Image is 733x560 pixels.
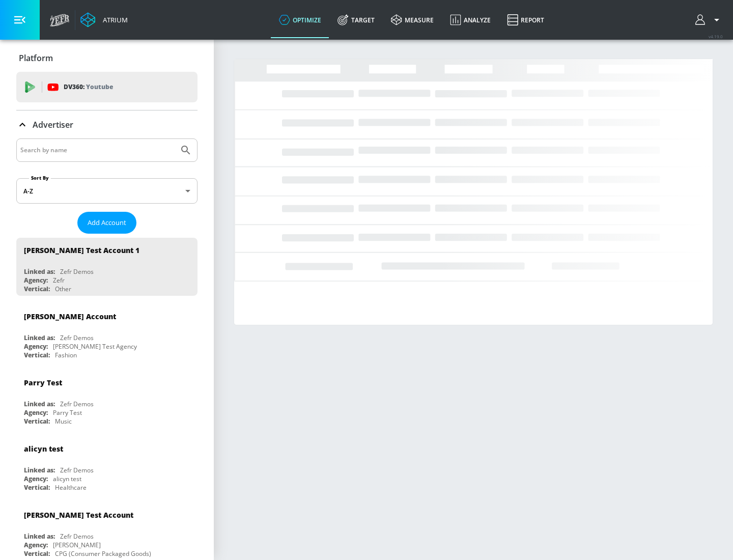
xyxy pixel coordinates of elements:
div: Zefr Demos [60,466,94,474]
div: Zefr Demos [60,400,94,408]
div: Atrium [99,15,128,24]
p: Platform [19,52,53,64]
label: Sort By [29,175,51,181]
div: Parry TestLinked as:Zefr DemosAgency:Parry TestVertical:Music [16,370,198,428]
div: alicyn testLinked as:Zefr DemosAgency:alicyn testVertical:Healthcare [16,436,198,494]
div: Linked as: [24,267,55,276]
div: Agency: [24,276,48,285]
div: [PERSON_NAME] Test Agency [53,342,137,351]
div: [PERSON_NAME] Test Account 1 [24,245,139,255]
div: Advertiser [16,110,198,139]
div: Agency: [24,342,48,351]
div: [PERSON_NAME] Test Account [24,510,133,520]
div: Parry Test [53,408,82,417]
div: Fashion [55,351,77,359]
div: Zefr Demos [60,267,94,276]
a: Atrium [80,12,128,27]
p: Advertiser [33,119,73,130]
div: [PERSON_NAME] Test Account 1Linked as:Zefr DemosAgency:ZefrVertical:Other [16,238,198,296]
div: [PERSON_NAME] AccountLinked as:Zefr DemosAgency:[PERSON_NAME] Test AgencyVertical:Fashion [16,304,198,362]
div: [PERSON_NAME] [53,541,101,549]
div: alicyn test [24,444,63,454]
a: optimize [271,2,329,38]
a: measure [383,2,442,38]
div: Zefr Demos [60,532,94,541]
div: Platform [16,44,198,72]
div: Linked as: [24,333,55,342]
p: DV360: [64,81,113,93]
div: Agency: [24,474,48,483]
div: CPG (Consumer Packaged Goods) [55,549,151,558]
input: Search by name [20,144,175,157]
div: Agency: [24,541,48,549]
div: Vertical: [24,351,50,359]
a: Target [329,2,383,38]
div: Zefr [53,276,65,285]
a: Analyze [442,2,499,38]
div: Healthcare [55,483,87,492]
button: Add Account [77,212,136,234]
span: v 4.19.0 [709,34,723,39]
div: Vertical: [24,285,50,293]
div: [PERSON_NAME] Account [24,312,116,321]
div: Music [55,417,72,426]
div: Linked as: [24,466,55,474]
a: Report [499,2,552,38]
div: Vertical: [24,549,50,558]
span: Add Account [88,217,126,229]
div: A-Z [16,178,198,204]
div: Vertical: [24,483,50,492]
div: Agency: [24,408,48,417]
div: Linked as: [24,532,55,541]
div: Linked as: [24,400,55,408]
div: Other [55,285,71,293]
div: Parry Test [24,378,62,387]
p: Youtube [86,81,113,92]
div: Vertical: [24,417,50,426]
div: alicyn test [53,474,81,483]
div: DV360: Youtube [16,72,198,102]
div: Zefr Demos [60,333,94,342]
